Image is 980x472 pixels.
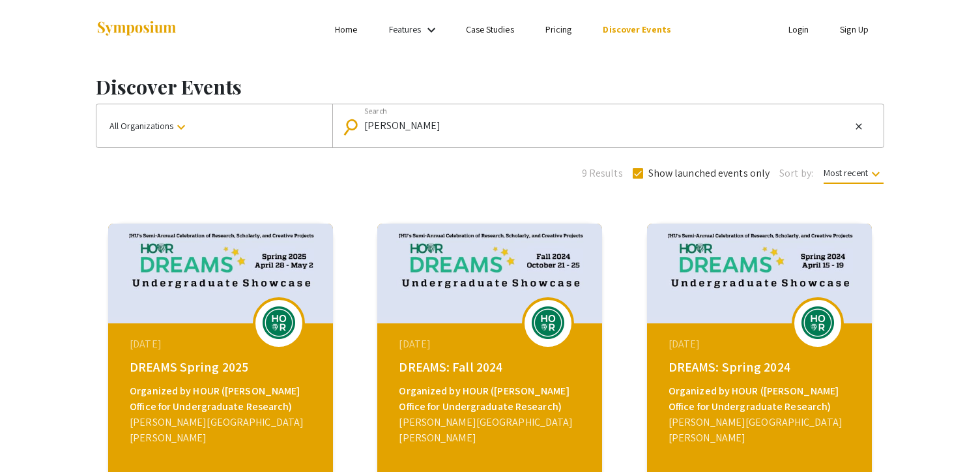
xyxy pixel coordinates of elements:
mat-icon: keyboard_arrow_down [173,119,189,135]
mat-icon: keyboard_arrow_down [868,166,884,182]
span: 9 Results [582,166,623,181]
a: Pricing [545,23,572,35]
div: [DATE] [130,336,315,352]
span: Sort by: [779,166,813,181]
button: All Organizations [96,104,332,147]
div: DREAMS Spring 2025 [130,357,315,377]
span: Most recent [824,167,884,184]
h1: Discover Events [96,75,884,98]
a: Home [335,23,357,35]
a: Login [788,23,809,35]
span: Show launched events only [648,166,770,181]
div: [DATE] [399,336,584,352]
img: dreams-spring-2024_eventCoverPhoto_ffb700__thumb.jpg [647,224,872,323]
div: DREAMS: Spring 2024 [669,357,854,377]
div: [PERSON_NAME][GEOGRAPHIC_DATA][PERSON_NAME] [669,415,854,446]
div: Organized by HOUR ([PERSON_NAME] Office for Undergraduate Research) [669,383,854,415]
button: Most recent [813,161,894,184]
a: Sign Up [840,23,869,35]
img: dreams-fall-2024_eventLogo_ff6658_.png [528,306,568,339]
span: All Organizations [109,120,189,132]
div: Organized by HOUR ([PERSON_NAME] Office for Undergraduate Research) [130,383,315,415]
input: Looking for something specific? [364,120,850,132]
div: [PERSON_NAME][GEOGRAPHIC_DATA][PERSON_NAME] [399,415,584,446]
div: Organized by HOUR ([PERSON_NAME] Office for Undergraduate Research) [399,383,584,415]
a: Discover Events [603,23,671,35]
div: DREAMS: Fall 2024 [399,357,584,377]
mat-icon: close [854,121,864,132]
div: [PERSON_NAME][GEOGRAPHIC_DATA][PERSON_NAME] [130,415,315,446]
div: [DATE] [669,336,854,352]
img: dreams-spring-2024_eventLogo_346f6f_.png [798,306,837,339]
img: dreams-fall-2024_eventCoverPhoto_0caa39__thumb.jpg [377,224,602,323]
mat-icon: Search [345,115,364,138]
img: dreams-spring-2025_eventLogo_7b54a7_.png [259,306,298,339]
button: Clear [851,119,867,134]
a: Features [389,23,422,35]
a: Case Studies [466,23,514,35]
mat-icon: Expand Features list [424,22,439,38]
img: Symposium by ForagerOne [96,20,177,38]
img: dreams-spring-2025_eventCoverPhoto_df4d26__thumb.jpg [108,224,333,323]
